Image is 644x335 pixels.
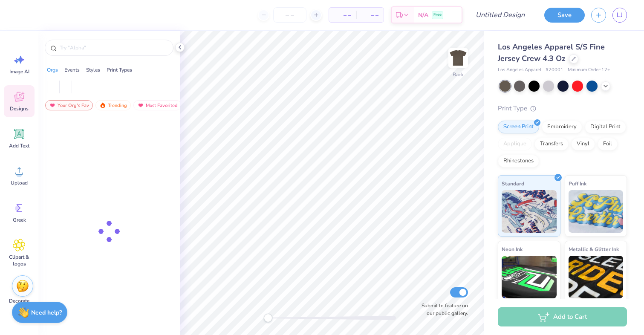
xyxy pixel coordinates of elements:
[59,43,168,52] input: Try "Alpha"
[9,142,29,149] span: Add Text
[569,190,624,233] img: Puff Ink
[585,121,626,133] div: Digital Print
[107,66,132,74] div: Print Types
[450,49,467,66] img: Back
[334,11,351,20] span: – –
[502,179,524,188] span: Standard
[264,314,272,322] div: Accessibility label
[9,68,29,75] span: Image AI
[498,155,539,167] div: Rhinestones
[534,138,569,150] div: Transfers
[498,104,627,113] div: Print Type
[544,8,585,23] button: Save
[31,309,62,317] strong: Need help?
[417,302,468,317] label: Submit to feature on our public gallery.
[571,138,595,150] div: Vinyl
[502,190,557,233] img: Standard
[5,254,33,267] span: Clipart & logos
[569,256,624,298] img: Metallic & Glitter Ink
[498,138,532,150] div: Applique
[45,100,93,110] div: Your Org's Fav
[10,105,29,112] span: Designs
[502,245,523,254] span: Neon Ink
[502,256,557,298] img: Neon Ink
[137,102,144,108] img: most_fav.gif
[612,8,627,23] a: LJ
[13,217,26,223] span: Greek
[498,66,541,74] span: Los Angeles Apparel
[569,245,619,254] span: Metallic & Glitter Ink
[361,11,378,20] span: – –
[546,66,563,74] span: # 20001
[49,102,56,108] img: most_fav.gif
[9,297,29,304] span: Decorate
[99,102,106,108] img: trending.gif
[433,12,442,18] span: Free
[598,138,618,150] div: Foil
[64,66,80,74] div: Events
[617,10,623,20] span: LJ
[498,121,539,133] div: Screen Print
[469,6,531,23] input: Untitled Design
[498,42,605,64] span: Los Angeles Apparel S/S Fine Jersey Crew 4.3 Oz
[11,179,28,186] span: Upload
[568,66,610,74] span: Minimum Order: 12 +
[86,66,100,74] div: Styles
[569,179,586,188] span: Puff Ink
[47,66,58,74] div: Orgs
[453,71,464,78] div: Back
[273,7,306,23] input: – –
[542,121,582,133] div: Embroidery
[418,11,428,20] span: N/A
[95,100,131,110] div: Trending
[133,100,182,110] div: Most Favorited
